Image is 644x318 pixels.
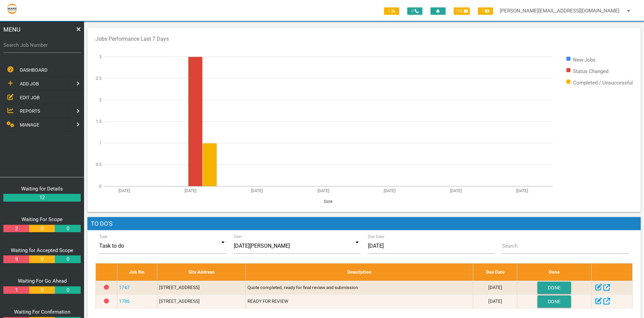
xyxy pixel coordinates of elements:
th: Description [246,263,473,281]
span: 0 [407,7,422,15]
a: 1 [3,286,29,294]
text: [DATE] [118,188,130,193]
text: [DATE] [516,188,528,193]
span: DASHBOARD [20,67,47,73]
text: 3 [99,54,102,59]
button: Done [537,295,571,308]
span: MANAGE [20,122,39,128]
a: 9 [3,255,29,263]
text: Jobs Performance Last 7 Days [96,36,169,42]
text: [DATE] [251,188,263,193]
text: 2 [99,97,102,102]
text: Status Changed [573,68,608,74]
label: Search [502,242,518,250]
a: 1747 [119,285,130,290]
a: Waiting for Accepted Scope [11,247,73,253]
td: [STREET_ADDRESS] [157,281,246,294]
text: 1.5 [96,119,102,124]
p: READY FOR REVIEW [248,298,471,305]
button: Done [537,282,571,294]
th: Job No. [117,263,157,281]
text: 2.5 [96,76,102,80]
text: Completed / Unsuccessful [573,79,633,85]
span: ADD JOB [20,81,39,86]
th: Site Address [157,263,246,281]
span: 1 [384,7,399,15]
span: 1 [478,7,493,15]
text: [DATE] [384,188,395,193]
a: 0 [55,255,80,263]
a: 12 [3,194,81,202]
label: Type [99,234,108,240]
a: 1786 [119,298,130,304]
a: 0 [29,286,55,294]
td: [STREET_ADDRESS] [157,294,246,308]
h1: To Do's [87,217,641,231]
label: User [234,234,242,240]
img: s3file [7,3,17,14]
span: MENU [3,25,21,34]
text: 0 [99,184,102,188]
a: 0 [29,255,55,263]
th: Due Date [473,263,517,281]
text: [DATE] [450,188,462,193]
text: 1 [99,141,102,145]
a: 0 [29,225,55,233]
th: Done [517,263,592,281]
p: Quote completed, ready for final review and submission [248,284,471,291]
a: 0 [55,225,80,233]
a: 2 [3,225,29,233]
span: REPORTS [20,108,40,114]
a: Waiting for Details [21,186,63,192]
span: EDIT JOB [20,95,40,100]
label: Due Date [368,234,384,240]
a: Waiting For Confirmation [14,309,70,315]
text: [DATE] [185,188,196,193]
a: Waiting For Go Ahead [18,278,67,284]
span: 106 [454,7,470,15]
text: Date [324,199,332,204]
a: Waiting For Scope [22,216,63,222]
text: New Jobs [573,57,596,63]
a: 0 [55,286,80,294]
text: 0.5 [96,162,102,167]
td: [DATE] [473,294,517,308]
td: [DATE] [473,281,517,294]
label: Search Job Number [3,41,81,49]
text: [DATE] [317,188,329,193]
